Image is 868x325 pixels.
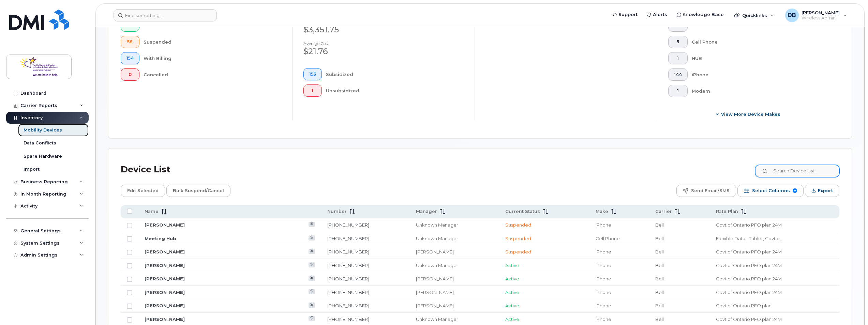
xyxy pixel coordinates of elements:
[692,36,829,48] div: Cell Phone
[596,249,611,254] span: iPhone
[674,88,682,94] span: 1
[126,56,134,61] span: 154
[114,9,217,21] input: Find something...
[676,185,736,197] button: Send Email/SMS
[309,249,315,254] a: View Last Bill
[596,303,611,308] span: iPhone
[327,316,369,322] a: [PHONE_NUMBER]
[145,316,185,322] a: [PERSON_NAME]
[121,52,139,64] button: 154
[145,249,185,254] a: [PERSON_NAME]
[505,222,531,228] span: Suspended
[716,222,782,228] span: Govt of Ontario PFO plan 24M
[309,72,316,77] span: 153
[327,236,369,241] a: [PHONE_NUMBER]
[655,249,664,254] span: Bell
[309,222,315,227] a: View Last Bill
[674,72,682,77] span: 144
[121,68,139,81] button: 0
[309,276,315,281] a: View Last Bill
[716,263,782,268] span: Govt of Ontario PFO plan 24M
[618,11,638,18] span: Support
[145,290,185,295] a: [PERSON_NAME]
[674,39,682,45] span: 5
[416,222,493,228] div: Unknown Manager
[692,68,829,81] div: iPhone
[793,188,797,193] span: 9
[309,262,315,267] a: View Last Bill
[655,276,664,281] span: Bell
[327,249,369,254] a: [PHONE_NUMBER]
[416,316,493,323] div: Unknown Manager
[716,208,738,215] span: Rate Plan
[596,222,611,228] span: iPhone
[683,11,724,18] span: Knowledge Base
[309,316,315,321] a: View Last Bill
[818,186,833,196] span: Export
[327,208,347,215] span: Number
[805,185,839,197] button: Export
[145,263,185,268] a: [PERSON_NAME]
[596,276,611,281] span: iPhone
[596,263,611,268] span: iPhone
[596,236,620,241] span: Cell Phone
[145,236,176,241] a: Meeting Hub
[326,84,464,97] div: Unsubsidized
[309,303,315,308] a: View Last Bill
[729,9,779,22] div: Quicklinks
[737,185,804,197] button: Select Columns 9
[742,13,767,18] span: Quicklinks
[802,15,840,21] span: Wireless Admin
[127,186,159,196] span: Edit Selected
[326,68,464,80] div: Subsidized
[303,41,464,46] h4: Average cost
[505,263,519,268] span: Active
[802,10,840,15] span: [PERSON_NAME]
[121,185,165,197] button: Edit Selected
[505,276,519,281] span: Active
[716,290,782,295] span: Govt of Ontario PFO plan 24M
[668,68,688,81] button: 144
[691,186,730,196] span: Send Email/SMS
[655,236,664,241] span: Bell
[668,52,688,64] button: 1
[416,276,493,282] div: [PERSON_NAME]
[655,290,664,295] span: Bell
[416,249,493,255] div: [PERSON_NAME]
[309,289,315,294] a: View Last Bill
[668,85,688,97] button: 1
[780,9,852,22] div: Dave Bruce
[674,56,682,61] span: 1
[309,88,316,93] span: 1
[642,8,672,21] a: Alerts
[126,72,134,77] span: 0
[596,290,611,295] span: iPhone
[655,303,664,308] span: Bell
[303,68,322,80] button: 153
[145,208,159,215] span: Name
[327,222,369,228] a: [PHONE_NUMBER]
[668,108,828,120] button: View More Device Makes
[327,290,369,295] a: [PHONE_NUMBER]
[655,263,664,268] span: Bell
[144,52,282,64] div: With Billing
[144,68,282,81] div: Cancelled
[655,316,664,322] span: Bell
[416,303,493,309] div: [PERSON_NAME]
[505,236,531,241] span: Suspended
[716,303,772,308] span: Govt of Ontario PFO plan
[303,46,464,57] div: $21.76
[121,36,139,48] button: 58
[145,222,185,228] a: [PERSON_NAME]
[716,316,782,322] span: Govt of Ontario PFO plan 24M
[668,36,688,48] button: 5
[505,249,531,254] span: Suspended
[755,165,839,177] input: Search Device List ...
[145,303,185,308] a: [PERSON_NAME]
[166,185,230,197] button: Bulk Suspend/Cancel
[416,289,493,296] div: [PERSON_NAME]
[144,36,282,48] div: Suspended
[416,235,493,242] div: Unknown Manager
[416,208,437,215] span: Manager
[173,186,224,196] span: Bulk Suspend/Cancel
